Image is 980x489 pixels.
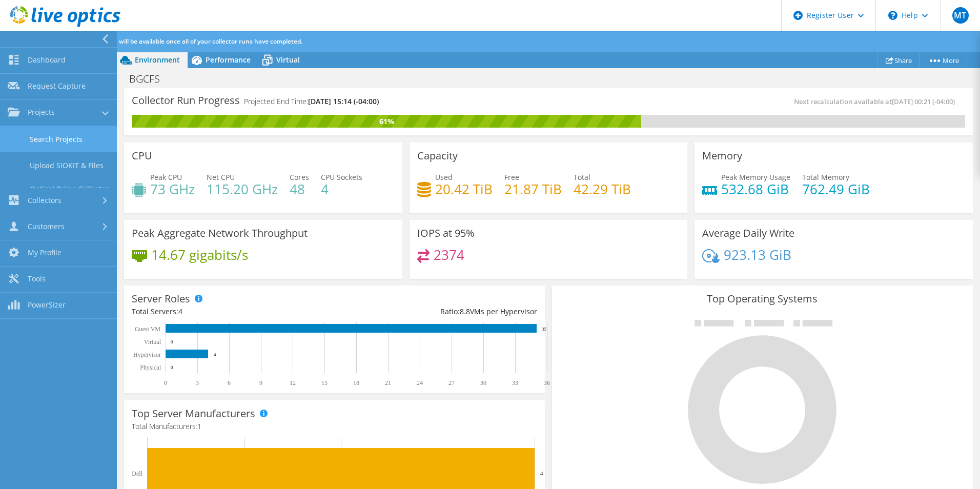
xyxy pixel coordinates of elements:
[151,249,248,260] h4: 14.67 gigabits/s
[435,184,493,195] h4: 20.42 TiB
[504,172,519,182] span: Free
[132,116,641,127] div: 61%
[207,184,278,195] h4: 115.20 GHz
[920,52,967,68] a: More
[144,338,161,345] text: Virtual
[132,306,334,317] div: Total Servers:
[259,379,262,386] text: 9
[417,150,458,161] h3: Capacity
[290,379,296,386] text: 12
[133,351,161,358] text: Hypervisor
[334,306,537,317] div: Ratio: VMs per Hypervisor
[721,184,790,195] h4: 532.68 GiB
[448,379,455,386] text: 27
[228,379,231,386] text: 6
[435,172,453,182] span: Used
[197,421,201,431] span: 1
[214,352,216,357] text: 4
[140,364,161,371] text: Physical
[276,55,300,65] span: Virtual
[244,96,379,107] h4: Projected End Time:
[574,184,631,195] h4: 42.29 TiB
[135,55,180,65] span: Environment
[171,339,173,344] text: 0
[135,325,160,333] text: Guest VM
[290,184,309,195] h4: 48
[504,184,562,195] h4: 21.87 TiB
[206,55,251,65] span: Performance
[802,184,870,195] h4: 762.49 GiB
[132,293,190,304] h3: Server Roles
[178,307,182,316] span: 4
[512,379,518,386] text: 33
[892,97,955,106] span: [DATE] 00:21 (-04:00)
[888,11,897,20] svg: \n
[542,327,547,332] text: 35
[721,172,790,182] span: Peak Memory Usage
[171,365,173,370] text: 0
[125,73,176,85] h1: BGCFS
[724,249,791,260] h4: 923.13 GiB
[434,249,464,260] h4: 2374
[132,421,537,432] h4: Total Manufacturers:
[574,172,590,182] span: Total
[150,172,182,182] span: Peak CPU
[150,184,195,195] h4: 73 GHz
[417,228,475,239] h3: IOPS at 95%
[132,408,255,419] h3: Top Server Manufacturers
[308,96,379,106] span: [DATE] 15:14 (-04:00)
[132,150,152,161] h3: CPU
[385,379,391,386] text: 21
[802,172,849,182] span: Total Memory
[877,52,920,68] a: Share
[952,7,969,24] span: MT
[290,172,309,182] span: Cores
[196,379,199,386] text: 3
[63,37,302,46] span: Additional analysis will be available once all of your collector runs have completed.
[132,228,308,239] h3: Peak Aggregate Network Throughput
[560,293,965,304] h3: Top Operating Systems
[321,184,362,195] h4: 4
[702,228,794,239] h3: Average Daily Write
[321,172,362,182] span: CPU Sockets
[417,379,423,386] text: 24
[544,379,550,386] text: 36
[132,470,142,477] text: Dell
[207,172,235,182] span: Net CPU
[353,379,359,386] text: 18
[702,150,742,161] h3: Memory
[794,97,960,106] span: Next recalculation available at
[321,379,328,386] text: 15
[460,307,470,316] span: 8.8
[540,470,543,476] text: 4
[480,379,486,386] text: 30
[164,379,167,386] text: 0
